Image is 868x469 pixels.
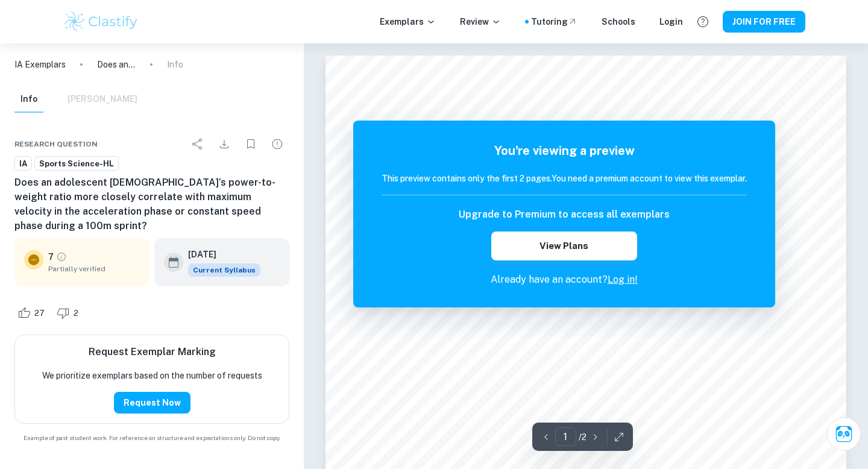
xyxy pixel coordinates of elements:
[97,58,136,71] p: Does an adolescent [DEMOGRAPHIC_DATA]’s power-to-weight ratio more closely correlate with maximum...
[14,139,98,150] span: Research question
[382,272,747,287] p: Already have an account?
[67,307,85,319] span: 2
[239,132,263,156] div: Bookmark
[89,345,216,359] h6: Request Exemplar Marking
[602,15,635,28] a: Schools
[491,231,637,260] button: View Plans
[188,263,260,277] div: This exemplar is based on the current syllabus. Feel free to refer to it for inspiration/ideas wh...
[460,15,501,28] p: Review
[56,251,67,262] a: Grade partially verified
[188,263,260,277] span: Current Syllabus
[608,274,638,285] a: Log in!
[693,11,713,32] button: Help and Feedback
[188,248,251,261] h6: [DATE]
[34,156,119,171] a: Sports Science-HL
[186,132,210,156] div: Share
[54,303,85,323] div: Dislike
[659,15,683,28] a: Login
[48,263,140,274] span: Partially verified
[212,132,236,156] div: Download
[14,433,289,442] span: Example of past student work. For reference on structure and expectations only. Do not copy.
[48,250,54,263] p: 7
[382,142,747,160] h5: You're viewing a preview
[459,207,670,222] h6: Upgrade to Premium to access all exemplars
[265,132,289,156] div: Report issue
[827,417,861,451] button: Ask Clai
[35,158,118,170] span: Sports Science-HL
[531,15,577,28] a: Tutoring
[14,303,51,323] div: Like
[380,15,436,28] p: Exemplars
[14,58,66,71] a: IA Exemplars
[579,430,587,444] p: / 2
[63,10,139,34] img: Clastify logo
[28,307,51,319] span: 27
[382,172,747,185] h6: This preview contains only the first 2 pages. You need a premium account to view this exemplar.
[15,158,31,170] span: IA
[114,392,190,414] button: Request Now
[723,11,805,33] button: JOIN FOR FREE
[14,156,32,171] a: IA
[14,86,43,113] button: Info
[42,369,262,382] p: We prioritize exemplars based on the number of requests
[14,175,289,233] h6: Does an adolescent [DEMOGRAPHIC_DATA]’s power-to-weight ratio more closely correlate with maximum...
[167,58,183,71] p: Info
